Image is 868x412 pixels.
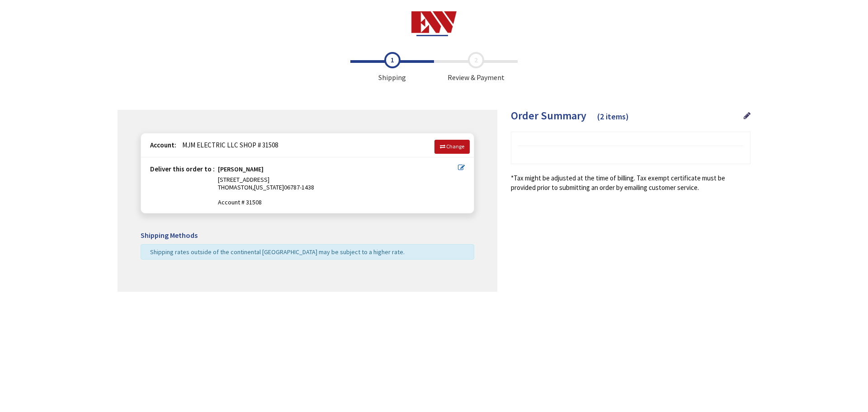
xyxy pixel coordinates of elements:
[218,183,254,191] span: THOMASTON,
[150,141,176,149] strong: Account:
[434,140,470,153] a: Change
[411,11,457,36] img: Electrical Wholesalers, Inc.
[446,143,464,150] span: Change
[511,173,750,193] : *Tax might be adjusted at the time of billing. Tax exempt certificate must be provided prior to s...
[150,248,405,256] span: Shipping rates outside of the continental [GEOGRAPHIC_DATA] may be subject to a higher rate.
[350,52,434,83] span: Shipping
[150,165,215,173] strong: Deliver this order to :
[178,141,278,149] span: MJM ELECTRIC LLC SHOP # 31508
[597,111,629,122] span: (2 items)
[141,232,474,240] h5: Shipping Methods
[218,199,458,206] span: Account # 31508
[284,183,314,191] span: 06787-1438
[434,52,518,83] span: Review & Payment
[218,175,269,184] span: [STREET_ADDRESS]
[254,183,284,191] span: [US_STATE]
[218,166,264,176] strong: [PERSON_NAME]
[511,109,586,123] span: Order Summary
